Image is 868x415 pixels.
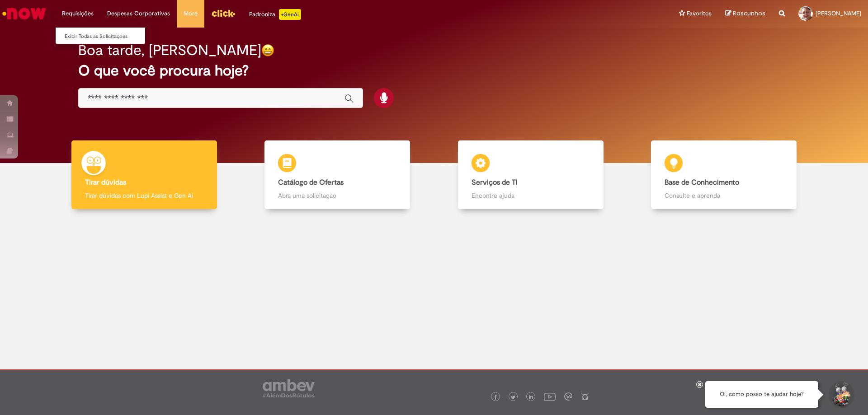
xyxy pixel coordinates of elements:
span: Despesas Corporativas [107,9,170,18]
span: Requisições [62,9,94,18]
b: Tirar dúvidas [85,178,126,187]
a: Serviços de TI Encontre ajuda [434,140,627,210]
h2: O que você procura hoje? [78,63,790,79]
b: Base de Conhecimento [665,178,739,187]
p: +GenAi [279,9,301,20]
img: logo_footer_naosei.png [581,392,589,401]
img: logo_footer_linkedin.png [529,395,533,400]
span: More [184,9,198,18]
a: Tirar dúvidas Tirar dúvidas com Lupi Assist e Gen Ai [47,140,241,210]
div: Oi, como posso te ajudar hoje? [705,381,818,408]
img: logo_footer_twitter.png [511,395,515,400]
p: Tirar dúvidas com Lupi Assist e Gen Ai [85,191,203,200]
span: [PERSON_NAME] [816,9,861,17]
p: Encontre ajuda [472,191,590,200]
img: logo_footer_facebook.png [493,395,498,400]
button: Iniciar Conversa de Suporte [827,381,854,408]
ul: Requisições [55,27,146,44]
a: Catálogo de Ofertas Abra uma solicitação [241,140,434,210]
a: Base de Conhecimento Consulte e aprenda [627,140,821,210]
b: Catálogo de Ofertas [278,178,344,187]
span: Favoritos [687,9,712,18]
a: Exibir Todas as Solicitações [56,32,155,42]
img: logo_footer_workplace.png [564,392,572,401]
a: Rascunhos [725,9,765,18]
h2: Boa tarde, [PERSON_NAME] [78,42,261,58]
img: logo_footer_ambev_rotulo_gray.png [263,379,315,397]
img: logo_footer_youtube.png [544,391,556,402]
p: Consulte e aprenda [665,191,783,200]
p: Abra uma solicitação [278,191,396,200]
img: click_logo_yellow_360x200.png [211,6,236,20]
img: happy-face.png [261,44,274,57]
div: Padroniza [249,9,301,20]
img: ServiceNow [1,5,47,23]
b: Serviços de TI [472,178,518,187]
span: Rascunhos [733,9,765,18]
